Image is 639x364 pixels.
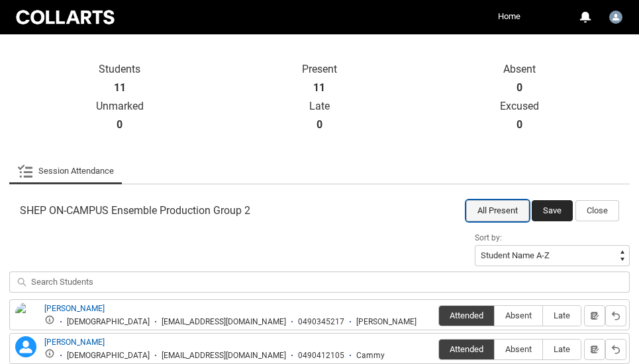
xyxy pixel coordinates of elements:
[15,303,36,332] img: Alana Young
[117,118,123,131] strong: 0
[605,339,626,360] button: Reset
[317,118,322,131] strong: 0
[495,344,542,354] span: Absent
[44,304,105,313] a: [PERSON_NAME]
[313,81,325,94] strong: 11
[20,63,220,76] p: Students
[439,310,494,320] span: Attended
[15,336,36,357] lightning-icon: Camrynn Brown
[495,7,524,26] a: Home
[543,344,581,354] span: Late
[584,305,605,326] button: Notes
[605,305,626,326] button: Reset
[609,11,622,24] img: Alexandra.Whitham
[495,310,542,320] span: Absent
[466,200,529,221] button: All Present
[162,317,286,327] div: [EMAIL_ADDRESS][DOMAIN_NAME]
[298,351,344,361] div: 0490412105
[9,158,122,184] li: Session Attendance
[516,81,522,94] strong: 0
[20,100,220,113] p: Unmarked
[67,317,150,327] div: [DEMOGRAPHIC_DATA]
[220,100,420,113] p: Late
[356,317,417,327] div: [PERSON_NAME]
[516,118,522,131] strong: 0
[419,100,619,113] p: Excused
[9,272,630,293] input: Search Students
[575,200,619,221] button: Close
[44,338,105,347] a: [PERSON_NAME]
[419,63,619,76] p: Absent
[439,344,494,354] span: Attended
[67,351,150,361] div: [DEMOGRAPHIC_DATA]
[606,5,626,26] button: User Profile Alexandra.Whitham
[532,200,573,221] button: Save
[475,233,502,242] span: Sort by:
[356,351,385,361] div: Cammy
[543,310,581,320] span: Late
[20,204,250,217] span: SHEP ON-CAMPUS Ensemble Production Group 2
[114,81,126,94] strong: 11
[17,158,114,184] a: Session Attendance
[298,317,344,327] div: 0490345217
[220,63,420,76] p: Present
[162,351,286,361] div: [EMAIL_ADDRESS][DOMAIN_NAME]
[584,339,605,360] button: Notes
